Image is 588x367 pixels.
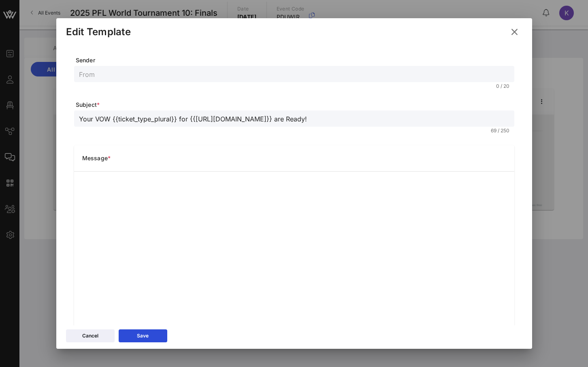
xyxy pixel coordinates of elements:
span: Sender [76,56,514,64]
span: Message [82,154,111,162]
button: Save [119,329,167,342]
div: Save [137,332,149,340]
input: From [79,69,509,79]
button: Cancel [66,329,115,342]
div: Edit Template [66,26,131,38]
div: 69 / 250 [491,128,509,134]
input: Subject [79,113,509,124]
span: Subject [76,101,514,109]
div: Cancel [82,332,98,340]
div: 0 / 20 [496,84,509,89]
